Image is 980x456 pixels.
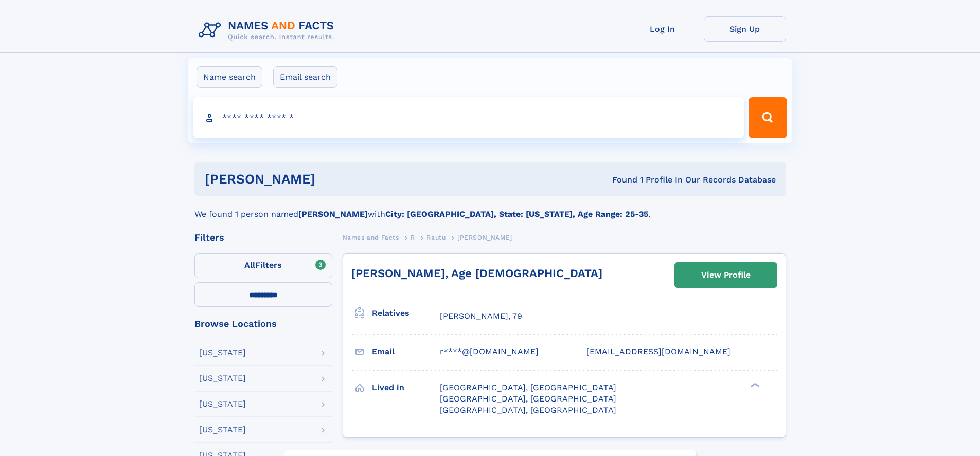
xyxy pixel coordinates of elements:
[411,231,415,244] a: R
[197,66,262,88] label: Name search
[298,209,368,219] b: [PERSON_NAME]
[194,319,332,329] div: Browse Locations
[343,231,399,244] a: Names and Facts
[351,267,602,280] a: [PERSON_NAME], Age [DEMOGRAPHIC_DATA]
[205,173,464,186] h1: [PERSON_NAME]
[199,426,246,434] div: [US_STATE]
[621,16,704,42] a: Log In
[701,263,751,287] div: View Profile
[426,234,446,241] span: Rautu
[440,382,616,392] span: [GEOGRAPHIC_DATA], [GEOGRAPHIC_DATA]
[748,381,760,388] div: ❯
[194,16,343,44] img: Logo Names and Facts
[675,263,777,287] a: View Profile
[199,374,246,382] div: [US_STATE]
[426,231,446,244] a: Rautu
[440,311,522,322] a: [PERSON_NAME], 79
[193,97,744,138] input: search input
[586,346,730,356] span: [EMAIL_ADDRESS][DOMAIN_NAME]
[440,405,616,415] span: [GEOGRAPHIC_DATA], [GEOGRAPHIC_DATA]
[372,343,440,360] h3: Email
[749,97,787,138] button: Search Button
[194,196,786,221] div: We found 1 person named with .
[194,233,332,242] div: Filters
[704,16,786,42] a: Sign Up
[372,379,440,396] h3: Lived in
[440,394,616,404] span: [GEOGRAPHIC_DATA], [GEOGRAPHIC_DATA]
[372,304,440,322] h3: Relatives
[199,400,246,408] div: [US_STATE]
[244,260,255,270] span: All
[411,234,415,241] span: R
[385,209,648,219] b: City: [GEOGRAPHIC_DATA], State: [US_STATE], Age Range: 25-35
[273,66,337,88] label: Email search
[457,234,512,241] span: [PERSON_NAME]
[464,174,776,186] div: Found 1 Profile In Our Records Database
[199,349,246,357] div: [US_STATE]
[194,253,332,278] label: Filters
